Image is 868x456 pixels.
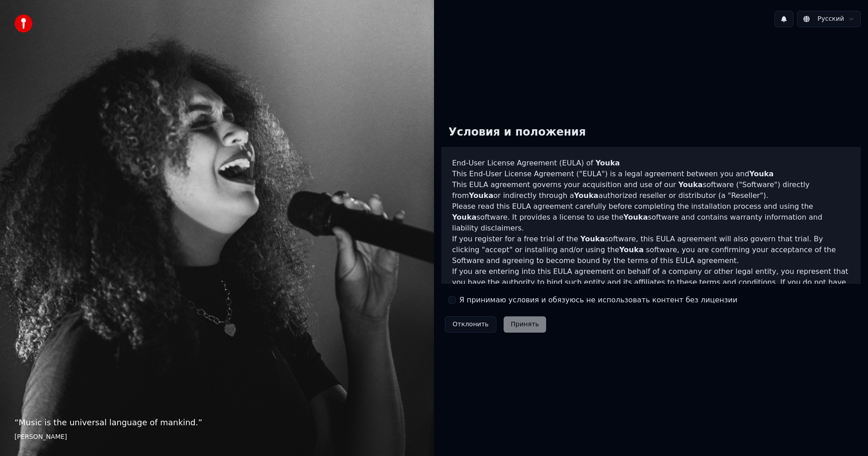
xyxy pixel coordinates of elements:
[619,245,644,254] span: Youka
[469,191,493,200] span: Youka
[441,118,593,147] div: Условия и положения
[623,213,648,221] span: Youka
[452,266,850,310] p: If you are entering into this EULA agreement on behalf of a company or other legal entity, you re...
[580,235,605,243] span: Youka
[452,201,850,234] p: Please read this EULA agreement carefully before completing the installation process and using th...
[14,14,33,33] img: youka
[452,158,850,169] h3: End-User License Agreement (EULA) of
[14,432,420,442] footer: [PERSON_NAME]
[452,179,850,201] p: This EULA agreement governs your acquisition and use of our software ("Software") directly from o...
[749,169,774,178] span: Youka
[678,180,703,189] span: Youka
[452,169,850,179] p: This End-User License Agreement ("EULA") is a legal agreement between you and
[595,159,620,167] span: Youka
[574,191,599,200] span: Youka
[452,213,476,221] span: Youka
[14,416,420,429] p: “ Music is the universal language of mankind. ”
[445,316,496,333] button: Отклонить
[459,295,737,306] label: Я принимаю условия и обязуюсь не использовать контент без лицензии
[452,234,850,266] p: If you register for a free trial of the software, this EULA agreement will also govern that trial...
